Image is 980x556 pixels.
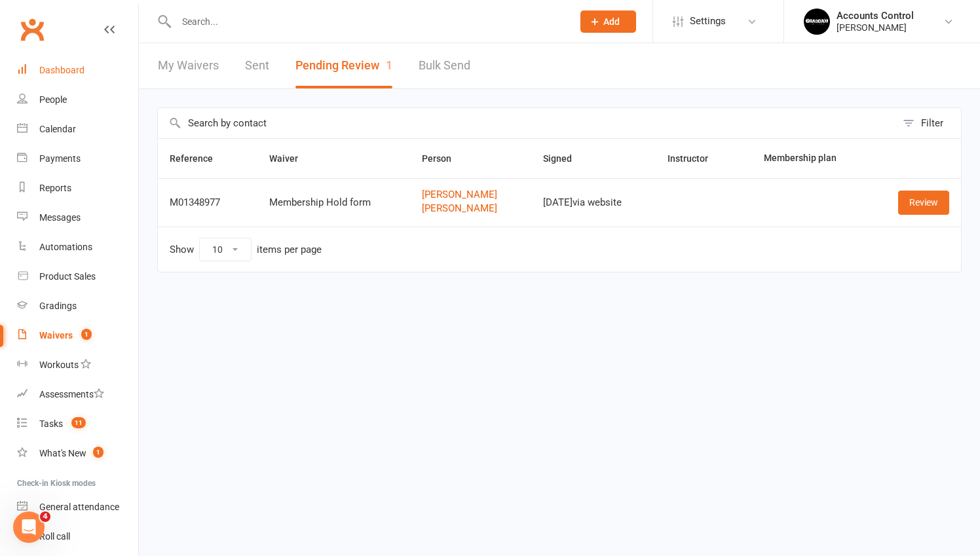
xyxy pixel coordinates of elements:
[17,203,138,232] a: Messages
[837,22,914,33] div: [PERSON_NAME]
[13,511,45,543] iframe: Intercom live chat
[17,291,138,321] a: Gradings
[17,262,138,291] a: Product Sales
[422,151,466,166] button: Person
[245,43,269,88] a: Sent
[39,65,85,75] div: Dashboard
[17,492,138,522] a: General attendance kiosk mode
[158,108,896,138] input: Search by contact
[17,144,138,174] a: Payments
[17,85,138,115] a: People
[269,151,312,166] button: Waiver
[543,197,645,208] div: [DATE] via website
[921,115,943,131] div: Filter
[580,10,636,33] button: Add
[17,115,138,144] a: Calendar
[668,153,723,164] span: Instructor
[39,153,81,164] div: Payments
[170,151,227,166] button: Reference
[170,153,227,164] span: Reference
[39,271,96,282] div: Product Sales
[39,212,81,223] div: Messages
[837,10,914,22] div: Accounts Control
[422,153,466,164] span: Person
[16,13,48,46] a: Clubworx
[804,9,830,35] img: thumb_image1701918351.png
[419,43,470,88] a: Bulk Send
[269,197,398,208] div: Membership Hold form
[81,329,92,340] span: 1
[39,124,76,134] div: Calendar
[17,174,138,203] a: Reports
[17,439,138,468] a: What's New1
[422,189,519,200] a: [PERSON_NAME]
[543,151,586,166] button: Signed
[170,238,322,261] div: Show
[668,151,723,166] button: Instructor
[269,153,312,164] span: Waiver
[71,417,86,428] span: 11
[17,321,138,350] a: Waivers 1
[39,183,71,193] div: Reports
[603,16,620,27] span: Add
[386,58,392,72] span: 1
[39,301,77,311] div: Gradings
[17,522,138,551] a: Roll call
[17,350,138,380] a: Workouts
[40,511,50,522] span: 4
[257,244,322,255] div: items per page
[17,232,138,262] a: Automations
[39,389,104,399] div: Assessments
[39,360,79,370] div: Workouts
[172,12,563,31] input: Search...
[898,191,949,214] a: Review
[690,7,726,36] span: Settings
[39,448,86,458] div: What's New
[39,330,73,341] div: Waivers
[158,43,219,88] a: My Waivers
[752,139,870,178] th: Membership plan
[17,409,138,439] a: Tasks 11
[422,203,519,214] a: [PERSON_NAME]
[543,153,586,164] span: Signed
[896,108,961,138] button: Filter
[295,43,392,88] button: Pending Review1
[17,380,138,409] a: Assessments
[39,418,63,429] div: Tasks
[170,197,246,208] div: M01348977
[39,502,119,512] div: General attendance
[39,531,70,542] div: Roll call
[93,447,104,458] span: 1
[17,56,138,85] a: Dashboard
[39,242,92,252] div: Automations
[39,94,67,105] div: People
